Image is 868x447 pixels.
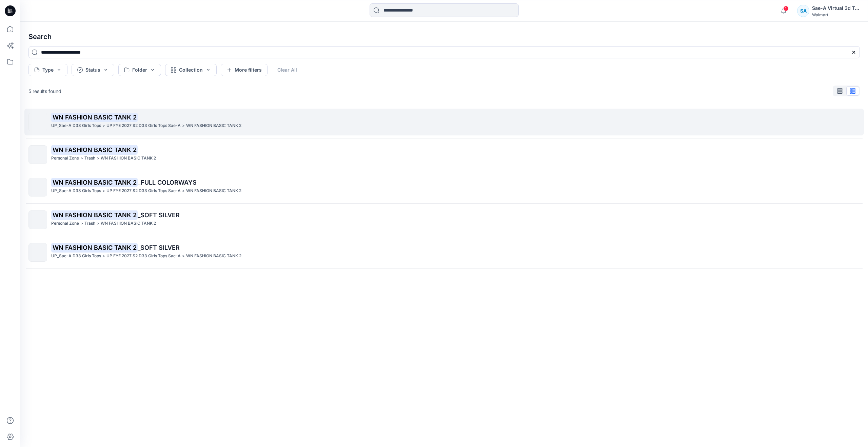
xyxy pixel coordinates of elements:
p: > [182,187,185,194]
p: WN FASHION BASIC TANK 2 [186,122,241,129]
p: > [182,253,185,260]
button: Folder [118,64,161,76]
p: Trash [84,220,95,227]
p: UP FYE 2027 S2 D33 Girls Tops Sae-A [106,187,181,194]
p: WN FASHION BASIC TANK 2 [101,155,156,162]
button: Status [72,64,114,76]
a: WN FASHION BASIC TANK 2Personal Zone>Trash>WN FASHION BASIC TANK 2 [24,141,864,168]
p: WN FASHION BASIC TANK 2 [101,220,156,227]
mark: WN FASHION BASIC TANK 2 [51,178,138,187]
p: Personal Zone [51,155,79,162]
a: WN FASHION BASIC TANK 2_FULL COLORWAYSUP_Sae-A D33 Girls Tops>UP FYE 2027 S2 D33 Girls Tops Sae-A... [24,174,864,201]
mark: WN FASHION BASIC TANK 2 [51,112,138,122]
div: Walmart [812,12,860,17]
p: UP FYE 2027 S2 D33 Girls Tops Sae-A [106,253,181,260]
span: _FULL COLORWAYS [138,179,197,186]
p: > [80,220,83,227]
p: > [182,122,185,129]
p: Trash [84,155,95,162]
p: WN FASHION BASIC TANK 2 [186,253,241,260]
p: 5 results found [28,88,61,95]
div: Sae-A Virtual 3d Team [812,4,860,12]
p: > [97,155,99,162]
button: Type [28,64,67,76]
span: _SOFT SILVER [138,211,180,219]
p: UP_Sae-A D33 Girls Tops [51,122,101,129]
p: > [102,122,105,129]
mark: WN FASHION BASIC TANK 2 [51,145,138,154]
span: _SOFT SILVER [138,244,180,251]
p: WN FASHION BASIC TANK 2 [186,187,241,194]
button: More filters [221,64,268,76]
p: UP FYE 2027 S2 D33 Girls Tops Sae-A [106,122,181,129]
div: SA [797,5,809,17]
mark: WN FASHION BASIC TANK 2 [51,243,138,252]
span: 1 [783,6,789,11]
h4: Search [23,27,865,46]
p: UP_Sae-A D33 Girls Tops [51,253,101,260]
a: WN FASHION BASIC TANK 2_SOFT SILVERUP_Sae-A D33 Girls Tops>UP FYE 2027 S2 D33 Girls Tops Sae-A>WN... [24,239,864,266]
mark: WN FASHION BASIC TANK 2 [51,210,138,220]
p: > [97,220,99,227]
a: WN FASHION BASIC TANK 2_SOFT SILVERPersonal Zone>Trash>WN FASHION BASIC TANK 2 [24,206,864,233]
p: > [102,187,105,194]
p: Personal Zone [51,220,79,227]
p: UP_Sae-A D33 Girls Tops [51,187,101,194]
p: > [102,253,105,260]
a: WN FASHION BASIC TANK 2UP_Sae-A D33 Girls Tops>UP FYE 2027 S2 D33 Girls Tops Sae-A>WN FASHION BAS... [24,109,864,135]
button: Collection [165,64,217,76]
p: > [80,155,83,162]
